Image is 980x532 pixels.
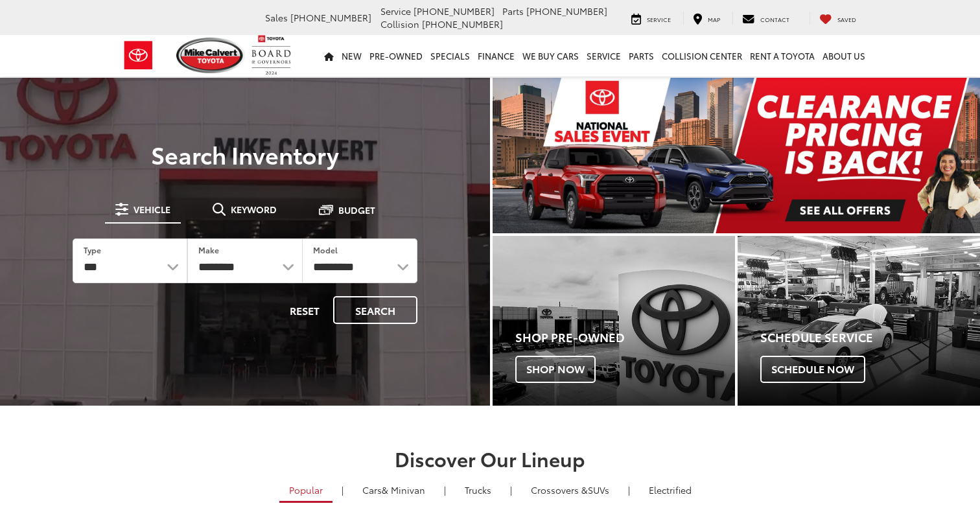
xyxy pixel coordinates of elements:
span: [PHONE_NUMBER] [290,11,371,24]
a: Specials [426,35,474,76]
h4: Shop Pre-Owned [515,331,735,344]
a: Map [683,12,730,25]
span: Contact [760,15,789,23]
img: Toyota [114,34,163,76]
div: carousel slide number 1 of 1 [493,78,980,233]
span: Crossovers & [531,483,588,496]
label: Type [84,244,101,255]
img: Clearance Pricing Is Back [493,78,980,233]
span: Map [708,15,720,23]
span: Schedule Now [760,356,865,383]
a: Shop Pre-Owned Shop Now [493,236,735,406]
a: About Us [819,35,869,76]
a: Pre-Owned [366,35,426,76]
li: | [625,483,633,496]
span: Budget [338,205,375,214]
a: Trucks [455,479,501,501]
span: [PHONE_NUMBER] [422,17,503,30]
h4: Schedule Service [760,331,980,344]
li: | [338,483,347,496]
a: Finance [474,35,519,76]
a: My Saved Vehicles [810,12,866,25]
span: [PHONE_NUMBER] [526,5,607,17]
a: Cars [353,479,435,501]
div: Toyota [493,236,735,406]
a: Electrified [639,479,701,501]
span: Service [380,5,411,17]
span: Vehicle [134,205,170,214]
span: Service [647,15,671,23]
a: Popular [279,479,332,503]
span: [PHONE_NUMBER] [414,5,495,17]
span: Saved [837,15,856,23]
label: Model [313,244,338,255]
a: Service [583,35,625,76]
a: Contact [732,12,799,25]
span: Collision [380,17,419,30]
li: | [507,483,515,496]
span: Keyword [231,205,277,214]
a: Service [622,12,681,25]
a: SUVs [521,479,619,501]
a: Home [320,35,338,76]
span: Sales [265,11,288,24]
li: | [441,483,449,496]
h3: Search Inventory [54,141,436,167]
span: Shop Now [515,356,596,383]
a: Rent a Toyota [746,35,819,76]
button: Reset [279,296,331,324]
div: Toyota [738,236,980,406]
label: Make [198,244,219,255]
a: Collision Center [658,35,746,76]
section: Carousel section with vehicle pictures - may contain disclaimers. [493,78,980,233]
h2: Discover Our Lineup [33,448,947,469]
a: WE BUY CARS [519,35,583,76]
button: Search [333,296,417,324]
img: Mike Calvert Toyota [176,38,245,73]
a: New [338,35,366,76]
a: Schedule Service Schedule Now [738,236,980,406]
span: Parts [502,5,524,17]
span: & Minivan [382,483,425,496]
a: Parts [625,35,658,76]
